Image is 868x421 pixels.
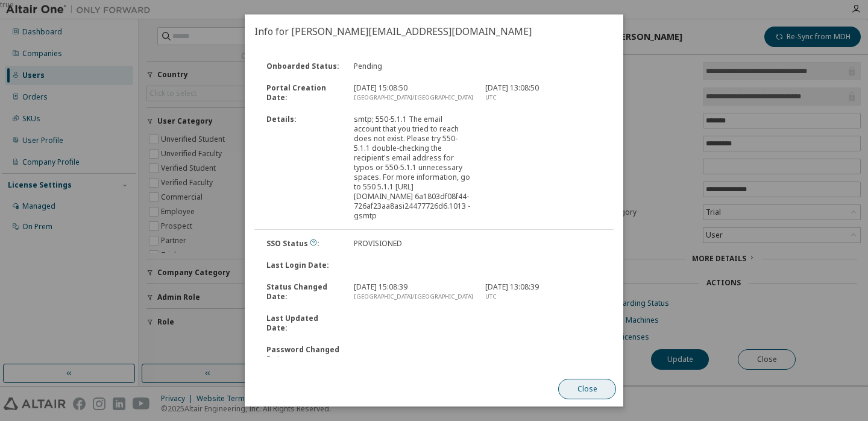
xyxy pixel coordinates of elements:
[259,261,347,270] div: Last Login Date :
[259,239,347,248] div: SSO Status :
[485,292,602,302] div: UTC
[478,282,609,302] div: [DATE] 13:08:39
[347,115,478,221] div: smtp; 550-5.1.1 The email account that you tried to reach does not exist. Please try 550-5.1.1 do...
[347,239,478,248] div: PROVISIONED
[478,83,609,103] div: [DATE] 13:08:50
[485,93,602,103] div: UTC
[354,93,471,103] div: [GEOGRAPHIC_DATA]/[GEOGRAPHIC_DATA]
[259,345,347,364] div: Password Changed Date :
[259,62,347,71] div: Onboarded Status :
[259,282,347,302] div: Status Changed Date :
[259,314,347,333] div: Last Updated Date :
[259,115,347,221] div: Details :
[245,14,623,48] h2: Info for [PERSON_NAME][EMAIL_ADDRESS][DOMAIN_NAME]
[347,83,478,103] div: [DATE] 15:08:50
[259,83,347,103] div: Portal Creation Date :
[347,62,478,71] div: Pending
[347,282,478,302] div: [DATE] 15:08:39
[558,379,616,399] button: Close
[354,292,471,302] div: [GEOGRAPHIC_DATA]/[GEOGRAPHIC_DATA]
